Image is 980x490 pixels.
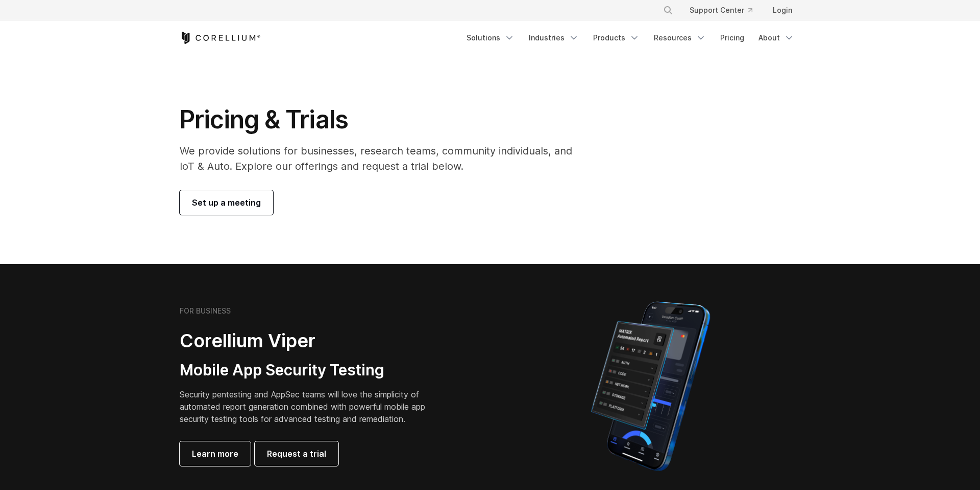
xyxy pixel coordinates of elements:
h2: Corellium Viper [180,329,441,352]
a: Resources [648,29,712,47]
a: Solutions [460,29,521,47]
a: Pricing [714,29,750,47]
a: About [752,29,800,47]
a: Login [765,1,800,19]
p: We provide solutions for businesses, research teams, community individuals, and IoT & Auto. Explo... [180,143,586,174]
a: Request a trial [255,441,338,466]
a: Support Center [681,1,761,19]
h1: Pricing & Trials [180,104,586,135]
p: Security pentesting and AppSec teams will love the simplicity of automated report generation comb... [180,388,441,425]
a: Industries [523,29,585,47]
h6: FOR BUSINESS [180,306,231,316]
a: Products [587,29,646,47]
div: Navigation Menu [651,1,800,19]
span: Request a trial [267,448,326,460]
div: Navigation Menu [460,29,800,47]
span: Learn more [192,448,238,460]
h3: Mobile App Security Testing [180,361,441,380]
a: Corellium Home [180,32,261,44]
span: Set up a meeting [192,196,261,209]
a: Set up a meeting [180,190,273,215]
a: Learn more [180,441,251,466]
img: Corellium MATRIX automated report on iPhone showing app vulnerability test results across securit... [574,297,727,476]
button: Search [659,1,677,19]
